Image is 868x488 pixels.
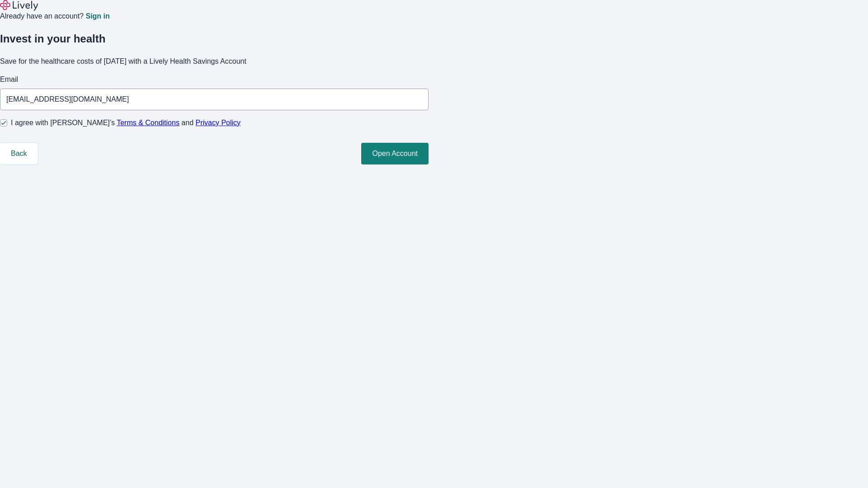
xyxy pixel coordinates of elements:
a: Privacy Policy [196,119,241,127]
span: I agree with [PERSON_NAME]’s and [11,117,241,128]
a: Sign in [85,13,109,20]
a: Terms & Conditions [117,119,179,127]
button: Open Account [361,143,429,164]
